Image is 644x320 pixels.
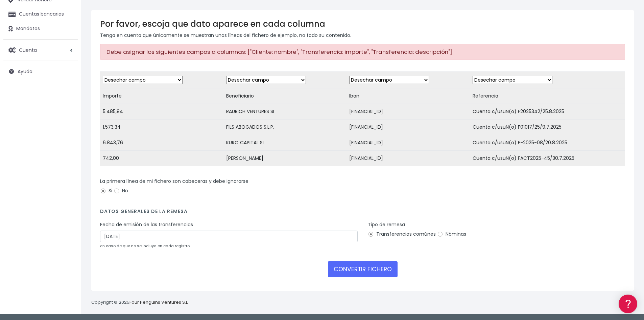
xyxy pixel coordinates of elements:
[19,46,37,53] span: Cuenta
[100,88,223,104] td: Importe
[100,150,223,166] td: 742,00
[470,88,625,104] td: Referencia
[223,104,347,119] td: RAURICH VENTURES SL
[7,96,128,107] a: Problemas habituales
[100,31,625,39] p: Tenga en cuenta que únicamente se muestran unas líneas del fichero de ejemplo, no todo su contenido.
[3,64,78,79] a: Ayuda
[328,261,398,277] button: CONVERTIR FICHERO
[93,195,130,201] a: POWERED BY ENCHANT
[100,119,223,135] td: 1.573,34
[470,104,625,119] td: Cuenta c/usuN(o) F2025342/25.8.2025
[7,134,128,141] div: Facturación
[100,243,190,249] small: en caso de que no se incluya en cada registro
[347,119,470,135] td: [FINANCIAL_ID]
[91,299,190,306] p: Copyright © 2025 .
[7,117,128,128] a: Perfiles de empresas
[223,150,347,166] td: [PERSON_NAME]
[347,88,470,104] td: Iban
[347,135,470,150] td: [FINANCIAL_ID]
[100,44,625,60] div: Debe asignar los siguientes campos a columnas: ["Cliente: nombre", "Transferencia: importe", "Tra...
[100,221,193,228] label: Fecha de emisión de las transferencias
[223,119,347,135] td: FILS ABOGADOS S.L.P.
[114,187,128,194] label: No
[100,209,625,218] h4: Datos generales de la remesa
[7,173,128,184] a: API
[7,145,128,156] a: General
[7,58,128,68] a: Información general
[470,150,625,166] td: Cuenta c/usuN(o) FACT2025-45/30.7.2025
[100,135,223,150] td: 6.843,76
[368,231,436,238] label: Transferencias comúnes
[347,104,470,119] td: [FINANCIAL_ID]
[7,181,128,193] button: Contáctanos
[100,178,248,185] label: La primera línea de mi fichero son cabeceras y debe ignorarse
[3,7,78,21] a: Cuentas bancarias
[347,150,470,166] td: [FINANCIAL_ID]
[129,299,189,305] a: Four Penguins Ventures S.L.
[470,135,625,150] td: Cuenta c/usuN(o) F-2025-08/20.8.2025
[3,43,78,57] a: Cuenta
[470,119,625,135] td: Cuenta c/usuN(o) F01017/25/9.7.2025
[100,104,223,119] td: 5.485,84
[437,231,466,238] label: Nóminas
[223,135,347,150] td: KURO CAPITAL SL
[3,22,78,36] a: Mandatos
[100,187,112,194] label: Si
[7,47,128,54] div: Información general
[7,163,128,169] div: Programadores
[7,86,128,96] a: Formatos
[223,88,347,104] td: Beneficiario
[18,68,32,75] span: Ayuda
[100,19,625,29] h3: Por favor, escoja que dato aparece en cada columna
[368,221,405,228] label: Tipo de remesa
[7,107,128,117] a: Videotutoriales
[7,75,128,81] div: Convertir ficheros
